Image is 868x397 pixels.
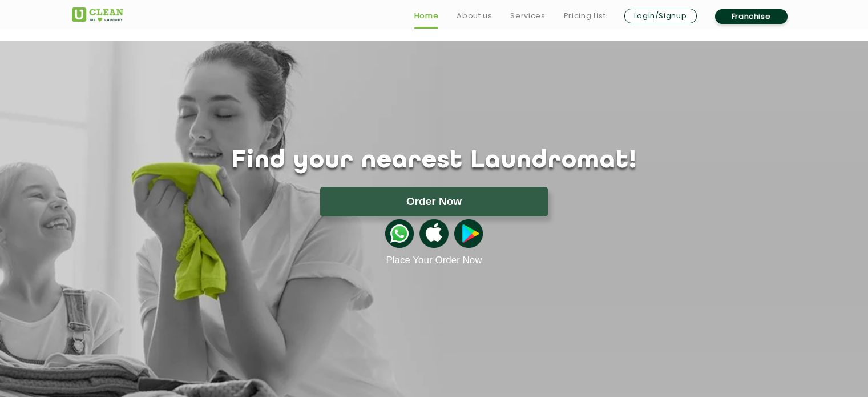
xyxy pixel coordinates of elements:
img: UClean Laundry and Dry Cleaning [72,7,123,22]
a: About us [457,9,492,23]
a: Login/Signup [624,9,697,23]
a: Services [510,9,545,23]
button: Order Now [320,187,548,216]
a: Home [414,9,439,23]
img: whatsappicon.png [385,219,414,248]
h1: Find your nearest Laundromat! [63,147,805,175]
img: apple-icon.png [419,219,448,248]
a: Place Your Order Now [386,255,482,266]
a: Franchise [715,9,788,24]
a: Pricing List [564,9,606,23]
img: playstoreicon.png [454,219,483,248]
